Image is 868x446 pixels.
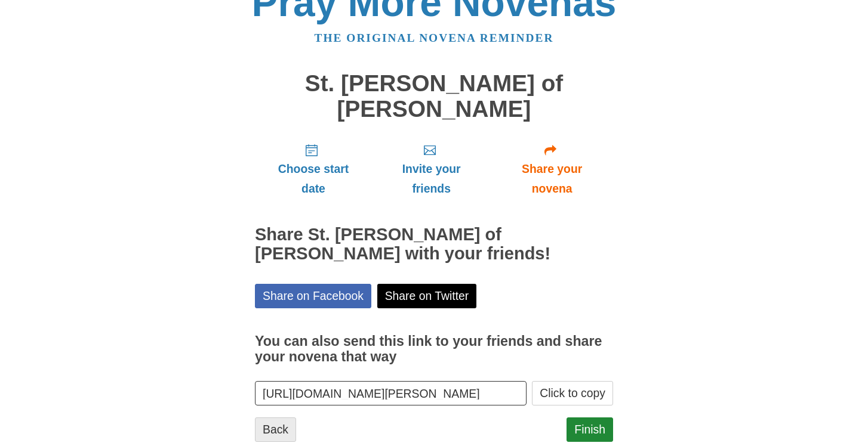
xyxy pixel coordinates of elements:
[255,225,613,264] h2: Share St. [PERSON_NAME] of [PERSON_NAME] with your friends!
[255,134,372,205] a: Choose start date
[567,417,613,442] a: Finish
[255,71,613,122] h1: St. [PERSON_NAME] of [PERSON_NAME]
[255,284,371,308] a: Share on Facebook
[315,32,554,44] a: The original novena reminder
[255,417,296,442] a: Back
[255,334,613,364] h3: You can also send this link to your friends and share your novena that way
[384,159,479,199] span: Invite your friends
[503,159,601,199] span: Share your novena
[372,134,491,205] a: Invite your friends
[377,284,477,308] a: Share on Twitter
[267,159,360,199] span: Choose start date
[491,134,613,205] a: Share your novena
[532,381,613,405] button: Click to copy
